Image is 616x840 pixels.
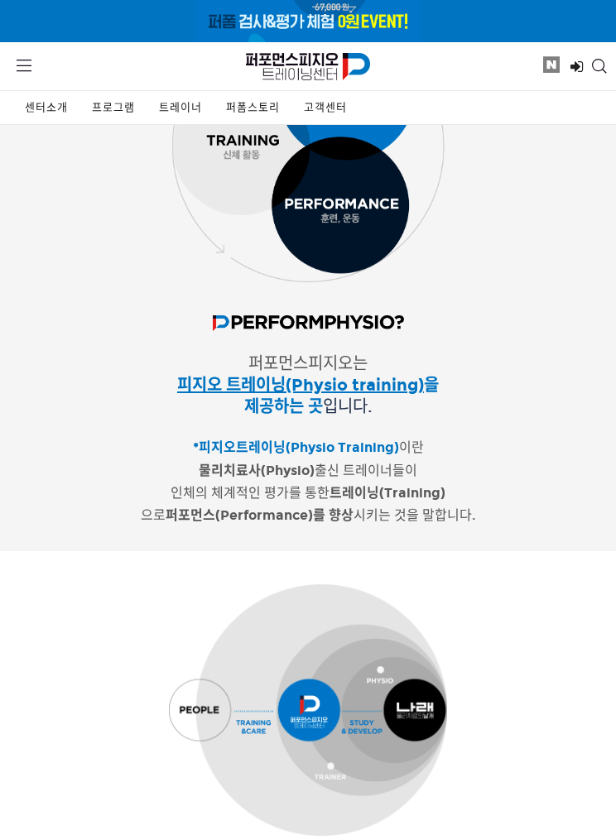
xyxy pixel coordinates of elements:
span: *피지오트레이닝(Physio Training) [193,439,399,455]
span: 제공하는 곳 [244,396,323,416]
img: b011fa9f65f40.png [213,315,404,331]
a: 퍼폼스토리 [222,91,280,124]
strong: 퍼포먼스(Performance)를 향상 [166,507,354,523]
span: 퍼폼스토리 [226,101,280,114]
span: 이란 [399,439,424,455]
strong: 트레이닝(Training) [330,485,445,501]
a: 프로그램 [88,91,135,124]
u: 피지오 트레이닝(Physio training) [177,375,424,395]
strong: 물리치료사(Physio) [199,463,315,478]
a: 센터소개 [21,91,68,124]
span: 으로 시키는 것을 말합니다. [141,507,475,523]
span: 입니다. [323,396,373,416]
span: 트레이너 [159,101,202,114]
span: 프로그램 [92,101,135,114]
span: 인체의 체계적인 평가를 통한 [171,485,445,501]
span: 출신 트레이너들이 [199,463,417,478]
a: 고객센터 [300,91,347,124]
a: 트레이너 [155,91,202,124]
span: 퍼포먼스피지오는 [248,353,368,373]
span: 고객센터 [304,101,347,114]
span: 센터소개 [25,101,68,114]
span: 을 [424,375,439,395]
